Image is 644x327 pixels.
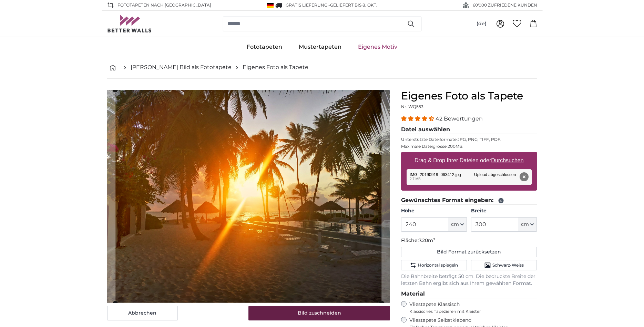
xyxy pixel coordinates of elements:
span: - [328,2,377,8]
span: 42 Bewertungen [436,115,483,122]
button: (de) [471,18,492,30]
span: Klassisches Tapezieren mit Kleister [409,309,531,314]
button: cm [448,217,467,232]
span: Horizontal spiegeln [418,262,458,268]
span: 7.20m² [419,237,435,243]
label: Vliestapete Klassisch [409,301,531,314]
u: Durchsuchen [491,157,523,163]
span: cm [451,221,459,228]
a: Mustertapeten [290,38,350,56]
img: Deutschland [267,3,274,8]
a: Fototapeten [238,38,290,56]
span: GRATIS Lieferung! [286,2,328,8]
button: Horizontal spiegeln [401,260,467,270]
label: Drag & Drop Ihrer Dateien oder [412,154,527,167]
span: Fototapeten nach [GEOGRAPHIC_DATA] [117,2,211,8]
span: 60'000 ZUFRIEDENE KUNDEN [473,2,537,8]
p: Die Bahnbreite beträgt 50 cm. Die bedruckte Breite der letzten Bahn ergibt sich aus Ihrem gewählt... [401,273,537,287]
span: Geliefert bis 8. Okt. [330,2,377,8]
a: [PERSON_NAME] Bild als Fototapete [131,63,232,71]
span: cm [521,221,529,228]
a: Eigenes Foto als Tapete [243,63,308,71]
legend: Material [401,290,537,298]
span: Schwarz-Weiss [492,262,524,268]
button: Schwarz-Weiss [471,260,537,270]
span: Nr. WQ553 [401,104,423,109]
button: cm [518,217,537,232]
a: Eigenes Motiv [350,38,406,56]
p: Unterstützte Dateiformate JPG, PNG, TIFF, PDF. [401,137,537,142]
legend: Gewünschtes Format eingeben: [401,196,537,205]
nav: breadcrumbs [107,56,537,79]
span: 4.38 stars [401,115,436,122]
button: Bild Format zurücksetzen [401,247,537,257]
p: Fläche: [401,237,537,244]
h1: Eigenes Foto als Tapete [401,90,537,102]
button: Bild zuschneiden [248,306,390,320]
label: Höhe [401,208,467,214]
img: Betterwalls [107,15,152,32]
label: Breite [471,208,537,214]
legend: Datei auswählen [401,125,537,134]
p: Maximale Dateigrösse 200MB. [401,144,537,149]
button: Abbrechen [107,306,178,320]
